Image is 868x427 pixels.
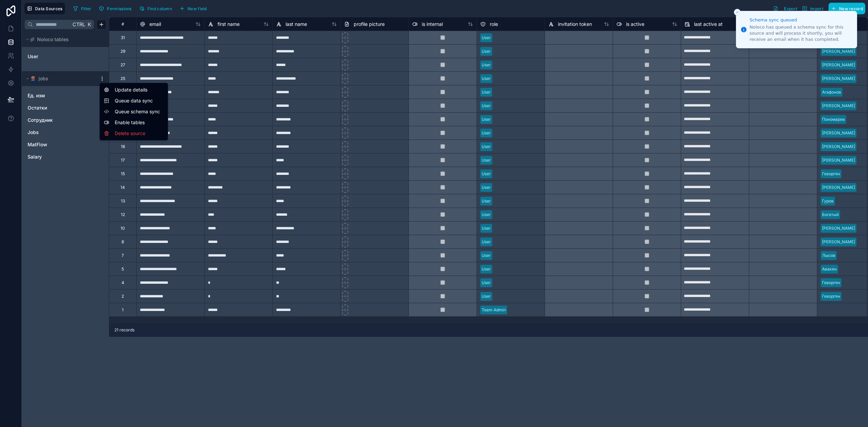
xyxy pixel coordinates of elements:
[104,108,164,115] button: Queue schema sync
[104,97,164,104] button: Queue data sync
[101,128,166,139] div: Delete source
[101,84,166,95] div: Update details
[101,117,166,128] div: Enable tables
[115,97,164,104] span: Queue data sync
[115,108,164,115] span: Queue schema sync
